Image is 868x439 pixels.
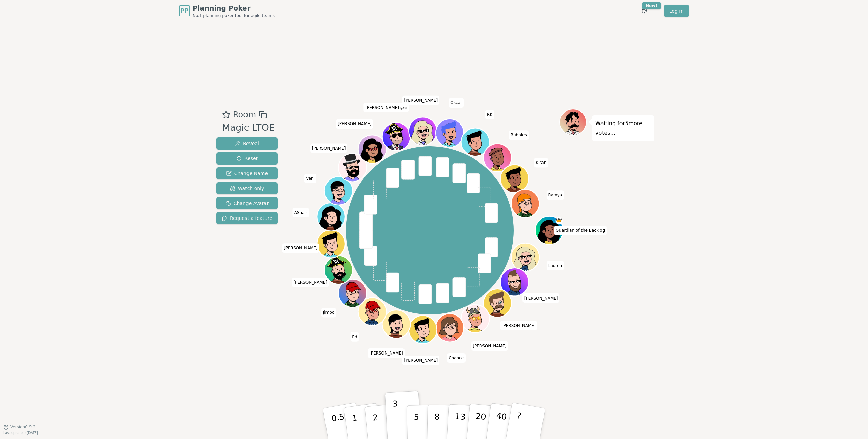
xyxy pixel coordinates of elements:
span: Click to change your name [402,96,439,105]
span: Room [233,109,256,121]
span: Click to change your name [534,158,548,167]
span: Click to change your name [547,190,564,200]
p: Waiting for 5 more votes... [595,119,651,138]
button: Add as favourite [222,109,230,121]
span: Click to change your name [509,130,529,140]
a: PPPlanning PokerNo.1 planning poker tool for agile teams [179,3,275,18]
button: Change Name [216,167,278,179]
span: Last updated: [DATE] [3,431,38,435]
span: Click to change your name [368,348,405,358]
span: Planning Poker [193,3,275,13]
span: Click to change your name [485,110,494,119]
span: Change Avatar [225,200,269,207]
span: Click to change your name [350,332,359,342]
button: Reveal [216,137,278,150]
span: Click to change your name [293,208,309,217]
span: Click to change your name [554,226,607,235]
span: Click to change your name [304,174,316,183]
span: No.1 planning poker tool for agile teams [193,13,275,18]
span: Change Name [226,170,268,177]
span: Version 0.9.2 [10,424,36,430]
span: Click to change your name [282,243,319,253]
span: Click to change your name [547,261,564,270]
div: New! [642,2,661,9]
span: PP [180,7,188,15]
span: Reveal [235,140,259,147]
button: Version0.9.2 [3,424,36,430]
button: Click to change your avatar [383,123,410,150]
span: Click to change your name [449,98,464,108]
span: Reset [236,155,258,162]
span: Click to change your name [500,321,537,330]
a: Log in [664,5,689,17]
span: Click to change your name [447,353,466,363]
span: Click to change your name [402,356,439,365]
span: (you) [399,107,407,110]
span: Click to change your name [321,308,336,317]
span: Watch only [230,185,264,192]
span: Click to change your name [522,293,560,303]
span: Click to change your name [310,144,348,153]
button: Watch only [216,182,278,194]
p: 3 [392,399,400,436]
span: Click to change your name [471,341,508,351]
span: Click to change your name [336,119,373,129]
button: Reset [216,152,278,165]
span: Click to change your name [363,103,409,112]
span: Click to change your name [292,278,329,287]
button: New! [638,5,650,17]
span: Request a feature [222,215,272,222]
button: Request a feature [216,212,278,224]
button: Change Avatar [216,197,278,209]
span: Guardian of the Backlog is the host [556,217,563,224]
div: Magic LTOE [222,121,275,135]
